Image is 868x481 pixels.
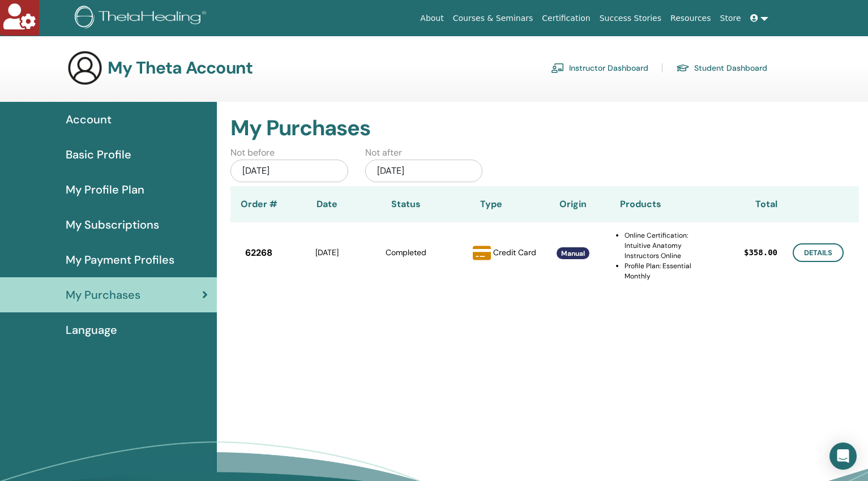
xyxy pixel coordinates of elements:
[716,8,746,29] a: Store
[67,50,103,86] img: generic-user-icon.jpg
[610,186,704,222] th: Products
[108,58,253,78] h3: My Theta Account
[66,321,117,338] span: Language
[625,261,704,281] li: Profile Plan: Essential Monthly
[287,186,366,222] th: Date
[829,443,857,470] div: Open Intercom Messenger
[386,247,426,257] span: Completed
[75,6,210,31] img: logo.png
[676,63,690,73] img: graduation-cap.svg
[448,8,538,29] a: Courses & Seminars
[551,63,565,73] img: chalkboard-teacher.svg
[676,59,767,77] a: Student Dashboard
[416,8,448,29] a: About
[473,244,491,262] img: credit-card-solid.svg
[66,181,144,198] span: My Profile Plan
[66,111,112,128] span: Account
[230,160,348,182] div: [DATE]
[625,230,704,261] li: Online Certification: Intuitive Anatomy Instructors Online
[536,186,610,222] th: Origin
[793,243,844,262] a: Details
[666,8,716,29] a: Resources
[446,186,536,222] th: Type
[66,146,131,163] span: Basic Profile
[66,251,174,268] span: My Payment Profiles
[537,8,595,29] a: Certification
[287,247,366,259] div: [DATE]
[230,146,275,160] label: Not before
[66,216,159,233] span: My Subscriptions
[230,115,859,141] h2: My Purchases
[551,59,648,77] a: Instructor Dashboard
[366,186,446,222] th: Status
[245,246,272,260] span: 62268
[365,146,402,160] label: Not after
[595,8,666,29] a: Success Stories
[704,197,777,211] div: Total
[230,186,287,222] th: Order #
[493,247,536,257] span: Credit Card
[744,247,749,259] span: $
[365,160,482,182] div: [DATE]
[561,249,585,258] span: Manual
[749,247,777,259] span: 358.00
[66,286,140,303] span: My Purchases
